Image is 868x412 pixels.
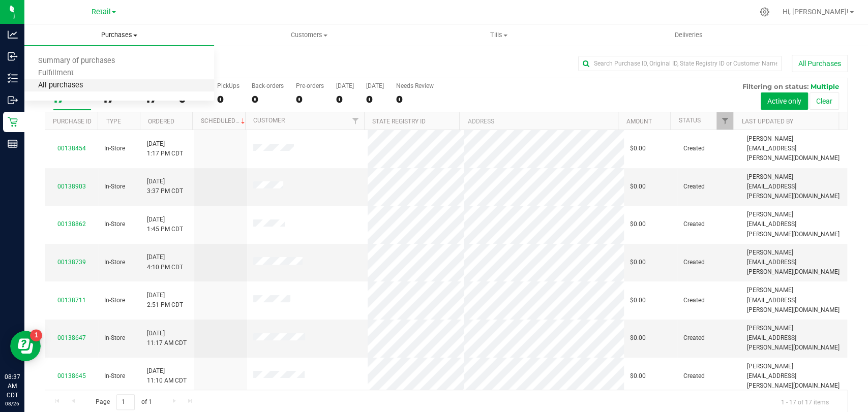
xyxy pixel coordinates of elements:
[683,296,705,305] span: Created
[296,82,324,89] div: Pre-orders
[116,394,135,410] input: 1
[810,92,839,110] button: Clear
[147,252,183,272] span: [DATE] 4:10 PM CDT
[8,139,18,149] inline-svg: Reports
[5,400,20,407] p: 08/26
[252,82,284,89] div: Back-orders
[104,258,125,267] span: In-Store
[630,258,646,267] span: $0.00
[683,182,705,192] span: Created
[404,24,594,46] a: Tills
[24,69,87,78] span: Fulfillment
[683,258,705,267] span: Created
[747,210,841,239] span: [PERSON_NAME][EMAIL_ADDRESS][PERSON_NAME][DOMAIN_NAME]
[104,182,125,192] span: In-Store
[57,183,86,190] a: 00138903
[24,30,214,40] span: Purchases
[92,8,111,16] span: Retail
[683,144,705,153] span: Created
[347,112,364,130] a: Filter
[147,329,187,348] span: [DATE] 11:17 AM CDT
[147,291,183,310] span: [DATE] 2:51 PM CDT
[215,30,403,40] span: Customers
[147,215,183,234] span: [DATE] 1:45 PM CDT
[147,366,187,386] span: [DATE] 11:10 AM CDT
[811,82,839,90] span: Multiple
[683,219,705,229] span: Created
[742,82,809,90] span: Filtering on status:
[57,145,86,152] a: 00138454
[104,296,125,305] span: In-Store
[630,219,646,229] span: $0.00
[716,112,733,130] a: Filter
[147,177,183,196] span: [DATE] 3:37 PM CDT
[296,93,324,105] div: 0
[104,371,125,381] span: In-Store
[217,82,240,89] div: PickUps
[630,296,646,305] span: $0.00
[252,93,284,105] div: 0
[8,95,18,105] inline-svg: Outbound
[24,24,214,46] a: Purchases Summary of purchases Fulfillment All purchases
[747,286,841,315] span: [PERSON_NAME][EMAIL_ADDRESS][PERSON_NAME][DOMAIN_NAME]
[214,24,404,46] a: Customers
[57,259,86,266] a: 00138739
[57,334,86,341] a: 00138647
[8,117,18,127] inline-svg: Retail
[366,82,384,89] div: [DATE]
[683,333,705,343] span: Created
[630,182,646,192] span: $0.00
[104,333,125,343] span: In-Store
[57,297,86,304] a: 00138711
[253,117,285,124] a: Customer
[747,324,841,353] span: [PERSON_NAME][EMAIL_ADDRESS][PERSON_NAME][DOMAIN_NAME]
[683,371,705,381] span: Created
[366,93,384,105] div: 0
[747,248,841,277] span: [PERSON_NAME][EMAIL_ADDRESS][PERSON_NAME][DOMAIN_NAME]
[104,144,125,153] span: In-Store
[24,81,97,90] span: All purchases
[30,329,42,341] iframe: Resource center unread badge
[661,30,716,40] span: Deliveries
[747,134,841,164] span: [PERSON_NAME][EMAIL_ADDRESS][PERSON_NAME][DOMAIN_NAME]
[57,372,86,379] a: 00138645
[104,219,125,229] span: In-Store
[679,117,701,124] a: Status
[5,372,20,400] p: 08:37 AM CDT
[396,82,434,89] div: Needs Review
[761,92,808,110] button: Active only
[53,118,92,125] a: Purchase ID
[201,117,247,124] a: Scheduled
[747,362,841,391] span: [PERSON_NAME][EMAIL_ADDRESS][PERSON_NAME][DOMAIN_NAME]
[8,51,18,61] inline-svg: Inbound
[758,7,771,17] div: Manage settings
[742,118,793,125] a: Last Updated By
[336,93,354,105] div: 0
[630,144,646,153] span: $0.00
[106,118,121,125] a: Type
[10,331,41,361] iframe: Resource center
[630,371,646,381] span: $0.00
[148,118,174,125] a: Ordered
[405,30,593,40] span: Tills
[8,73,18,83] inline-svg: Inventory
[459,112,618,130] th: Address
[783,8,849,16] span: Hi, [PERSON_NAME]!
[578,56,782,71] input: Search Purchase ID, Original ID, State Registry ID or Customer Name...
[372,118,426,125] a: State Registry ID
[87,394,160,410] span: Page of 1
[24,57,129,66] span: Summary of purchases
[336,82,354,89] div: [DATE]
[217,93,240,105] div: 0
[594,24,784,46] a: Deliveries
[8,29,18,40] inline-svg: Analytics
[396,93,434,105] div: 0
[147,139,183,159] span: [DATE] 1:17 PM CDT
[626,118,651,125] a: Amount
[57,220,86,228] a: 00138862
[773,394,837,409] span: 1 - 17 of 17 items
[630,333,646,343] span: $0.00
[792,55,848,72] button: All Purchases
[747,172,841,202] span: [PERSON_NAME][EMAIL_ADDRESS][PERSON_NAME][DOMAIN_NAME]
